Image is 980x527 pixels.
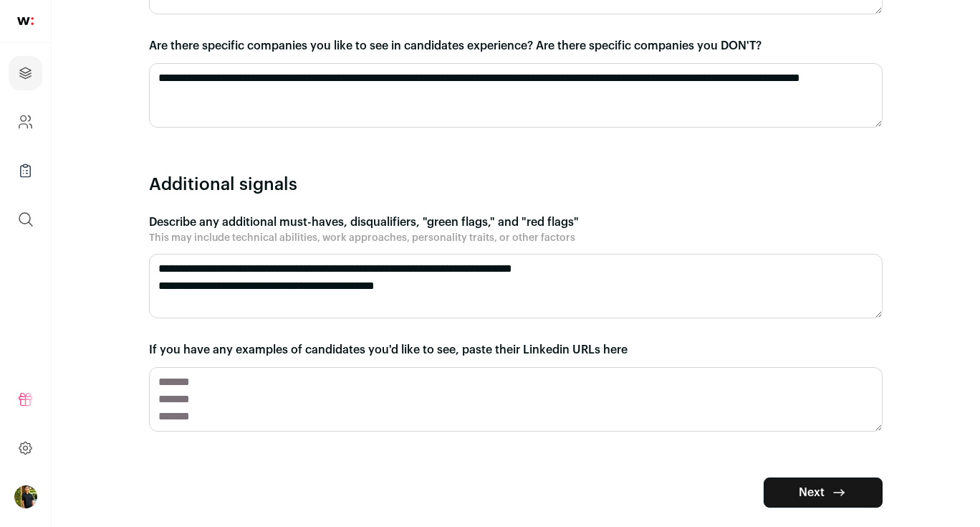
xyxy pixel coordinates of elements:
[149,231,883,245] p: This may include technical abilities, work approaches, personality traits, or other factors
[9,153,42,188] a: Company Lists
[14,485,37,508] button: Open dropdown
[149,174,883,196] h2: Additional signals
[14,485,37,508] img: 20078142-medium_jpg
[9,56,42,90] a: Projects
[149,217,579,228] span: Describe any additional must-haves, disqualifiers, "green flags," and "red flags"
[9,105,42,139] a: Company and ATS Settings
[17,17,34,25] img: wellfound-shorthand-0d5821cbd27db2630d0214b213865d53afaa358527fdda9d0ea32b1df1b89c2c.svg
[149,341,883,359] label: If you have any examples of candidates you'd like to see, paste their Linkedin URLs here
[149,37,883,54] label: Are there specific companies you like to see in candidates experience? Are there specific compani...
[764,478,883,508] button: Next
